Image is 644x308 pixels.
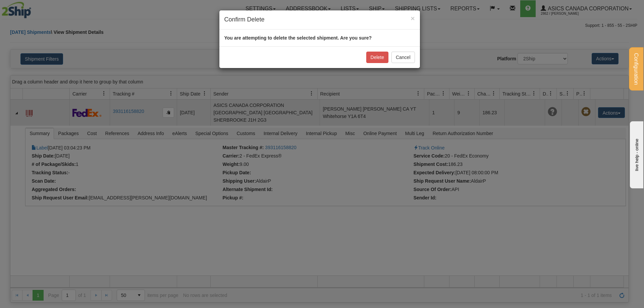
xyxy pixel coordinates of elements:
div: live help - online [5,6,62,11]
button: Configuration [629,47,643,90]
iframe: chat widget [629,120,643,188]
button: Close [411,15,415,22]
button: Cancel [391,52,415,63]
button: Delete [366,52,388,63]
strong: You are attempting to delete the selected shipment. Are you sure? [224,35,372,41]
h4: Confirm Delete [224,15,415,24]
span: × [411,14,415,22]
